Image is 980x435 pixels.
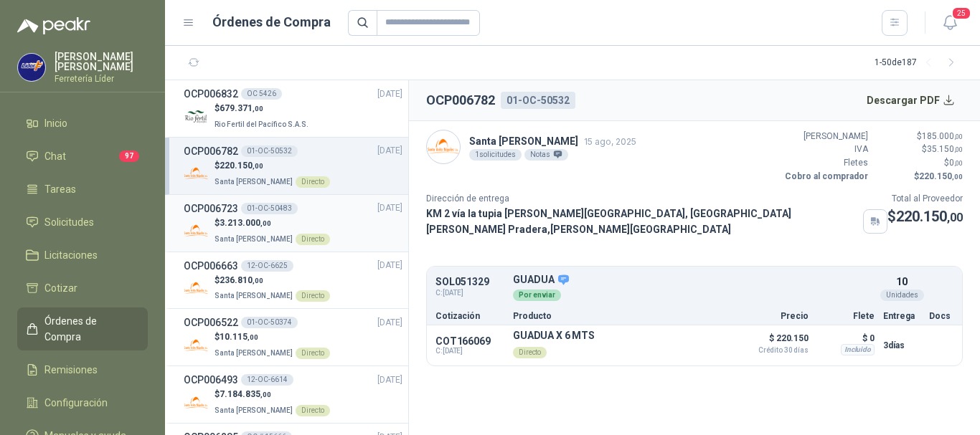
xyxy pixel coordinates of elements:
[215,102,311,115] p: $
[435,287,504,299] span: C: [DATE]
[937,10,963,36] button: 25
[17,110,148,137] a: Inicio
[877,143,963,156] p: $
[426,90,495,110] h2: OCP006782
[220,218,271,228] span: 3.213.000
[377,87,402,101] span: [DATE]
[427,130,460,163] img: Company Logo
[17,356,148,383] a: Remisiones
[841,344,875,355] div: Incluido
[44,395,108,411] span: Configuración
[241,88,282,100] div: OC 5426
[952,173,963,181] span: ,00
[184,201,238,216] h3: OCP006723
[248,333,258,341] span: ,00
[184,143,238,159] h3: OCP006782
[220,275,263,285] span: 236.810
[737,347,809,354] span: Crédito 30 días
[184,258,402,303] a: OCP00666312-OC-6625[DATE] Company Logo$236.810,00Santa [PERSON_NAME]Directo
[919,171,963,181] span: 220.150
[513,274,875,287] p: GUADUA
[184,315,238,330] h3: OCP006522
[377,201,402,215] span: [DATE]
[817,330,875,347] p: $ 0
[215,330,330,344] p: $
[782,156,868,170] p: Fletes
[119,150,139,162] span: 97
[215,349,293,357] span: Santa [PERSON_NAME]
[880,290,924,301] div: Unidades
[184,161,209,186] img: Company Logo
[954,145,963,153] span: ,00
[220,389,271,399] span: 7.184.835
[220,161,263,171] span: 220.150
[927,144,963,154] span: 35.150
[877,156,963,170] p: $
[44,362,98,378] span: Remisiones
[501,92,575,109] div: 01-OC-50532
[253,162,263,170] span: ,00
[215,159,330,173] p: $
[215,120,308,128] span: Rio Fertil del Pacífico S.A.S.
[513,347,547,358] div: Directo
[241,145,298,157] div: 01-OC-50532
[184,333,209,358] img: Company Logo
[887,206,963,228] p: $
[212,12,331,32] h1: Órdenes de Compra
[296,234,330,245] div: Directo
[253,277,263,285] span: ,00
[877,130,963,143] p: $
[215,235,293,243] span: Santa [PERSON_NAME]
[435,335,504,347] p: COT166069
[17,274,148,302] a: Cotizar
[184,258,238,274] h3: OCP006663
[220,103,263,113] span: 679.371
[737,312,809,320] p: Precio
[875,52,963,75] div: 1 - 50 de 187
[469,149,522,161] div: 1 solicitudes
[215,388,330,401] p: $
[184,201,402,246] a: OCP00672301-OC-50483[DATE] Company Logo$3.213.000,00Santa [PERSON_NAME]Directo
[18,54,45,81] img: Company Logo
[260,391,271,398] span: ,00
[435,347,504,355] span: C: [DATE]
[896,208,963,225] span: 220.150
[949,158,963,168] span: 0
[184,372,238,388] h3: OCP006493
[17,176,148,203] a: Tareas
[44,115,67,131] span: Inicio
[215,406,293,414] span: Santa [PERSON_NAME]
[241,203,298,214] div: 01-OC-50483
[296,348,330,359] div: Directo
[435,312,504,320] p: Cotización
[896,274,908,290] p: 10
[524,149,568,161] div: Notas
[584,136,636,147] span: 15 ago, 2025
[513,290,561,301] div: Por enviar
[877,170,963,183] p: $
[241,317,298,328] div: 01-OC-50374
[260,219,271,227] span: ,00
[782,143,868,156] p: IVA
[184,143,402,188] a: OCP00678201-OC-50532[DATE] Company Logo$220.150,00Santa [PERSON_NAME]Directo
[184,315,402,360] a: OCP00652201-OC-50374[DATE] Company Logo$10.115,00Santa [PERSON_NAME]Directo
[184,390,209,415] img: Company Logo
[296,176,330,188] div: Directo
[17,143,148,170] a: Chat97
[55,52,148,72] p: [PERSON_NAME] [PERSON_NAME]
[887,192,963,206] p: Total al Proveedor
[215,292,293,300] span: Santa [PERSON_NAME]
[17,389,148,416] a: Configuración
[44,148,66,164] span: Chat
[44,313,134,345] span: Órdenes de Compra
[883,337,920,354] p: 3 días
[377,144,402,158] span: [DATE]
[44,181,76,197] span: Tareas
[377,259,402,272] span: [DATE]
[241,374,293,386] div: 12-OC-6614
[184,86,238,102] h3: OCP006832
[184,372,402,417] a: OCP00649312-OC-6614[DATE] Company Logo$7.184.835,00Santa [PERSON_NAME]Directo
[253,105,263,113] span: ,00
[215,274,330,287] p: $
[184,219,209,244] img: Company Logo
